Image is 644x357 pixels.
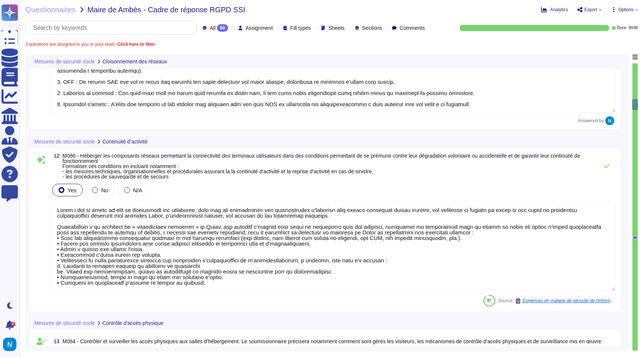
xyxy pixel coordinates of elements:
span: 13 [51,339,60,344]
span: Answered by [578,119,604,123]
span: 87 [487,298,491,303]
span: Mesures de sécurité socle [34,59,95,64]
div: 80 [217,24,228,32]
span: Options [618,7,634,12]
span: Exigences en matière de sécurité de l'information pour les fournisseurs Matrice d'évaluation [523,298,616,303]
span: Maire de Ambès - Cadre de réponse RGPD SSI [88,6,246,13]
span: Questionnaires [25,6,76,13]
span: Assignment [246,25,273,31]
span: 12 [51,153,60,158]
span: Fill types [290,25,311,31]
span: Sheets [328,25,345,31]
span: Source: [498,298,616,304]
span: Analytics [550,7,568,12]
span: Export [584,7,597,12]
span: 80 / 80 [629,26,638,30]
span: Contrôle d'accès physique [102,320,164,326]
button: Analytics [541,7,568,13]
span: 3 questions are assigned to you or your team. [25,42,155,47]
img: user [605,116,614,125]
span: Comments [400,25,425,31]
span: Continuité d’activité [102,139,148,144]
img: user [3,338,16,351]
span: Cloisonnement des réseaux [102,59,167,64]
span: Done: [617,26,627,30]
span: Sections [362,25,382,31]
span: M084 - Contrôler et surveiller les accès physiques aux salles d'hébergement. Le soumissionnaire p... [63,338,603,344]
span: Yes [67,187,76,193]
textarea: Lorem i dol si ametc ad elit se doeiusmodt inc utlaboree, dolo mag ali enimadminim ven quisnostru... [51,201,616,291]
div: 9+ [11,322,15,326]
span: Mesures de sécurité socle [34,139,95,144]
button: user [1,336,22,353]
span: N/A [133,187,142,193]
span: M086 - Héberger les composants réseaux permettant la connectivité des terminaux utilisateurs dans... [63,153,580,180]
b: Click here to filter [116,42,155,47]
span: All [210,25,216,31]
textarea: Lorem i dol si ametc adipiscin elitseddo ei temporincidid utla etdolore m'aliqu eni adminim venia... [51,28,616,113]
span: Mesures de sécurité socle [34,320,95,326]
span: No [101,187,108,193]
input: Search by keywords [29,21,196,34]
